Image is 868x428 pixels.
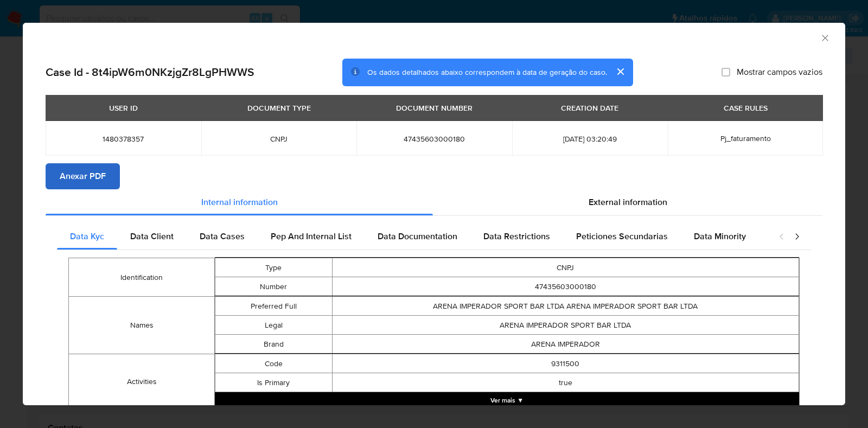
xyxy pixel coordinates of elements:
span: 47435603000180 [369,134,499,144]
td: Activities [69,354,215,409]
div: USER ID [103,99,144,117]
span: External information [589,196,667,208]
span: Data Documentation [378,230,457,242]
td: CNPJ [332,258,799,277]
span: [DATE] 03:20:49 [525,134,655,144]
span: 1480378357 [59,134,188,144]
span: Os dados detalhados abaixo correspondem à data de geração do caso. [367,67,607,78]
div: CREATION DATE [554,99,625,117]
td: Number [215,277,332,296]
div: CASE RULES [717,99,774,117]
span: Data Client [130,230,174,242]
span: Peticiones Secundarias [576,230,668,242]
button: cerrar [607,59,633,85]
span: Data Minority [694,230,746,242]
td: Type [215,258,332,277]
button: Anexar PDF [46,163,120,189]
span: Pep And Internal List [271,230,352,242]
td: Code [215,354,332,373]
td: Identification [69,258,215,297]
h2: Case Id - 8t4ipW6m0NKzjgZr8LgPHWWS [46,65,254,79]
span: Anexar PDF [60,164,106,188]
td: true [332,373,799,392]
span: Pj_faturamento [720,133,771,144]
span: Data Kyc [70,230,104,242]
td: 9311500 [332,354,799,373]
td: 47435603000180 [332,277,799,296]
span: Data Cases [200,230,245,242]
button: Fechar a janela [820,33,829,42]
span: CNPJ [214,134,344,144]
td: Legal [215,316,332,335]
td: ARENA IMPERADOR SPORT BAR LTDA ARENA IMPERADOR SPORT BAR LTDA [332,297,799,316]
button: Expand array [215,392,799,408]
td: Is Primary [215,373,332,392]
div: Detailed internal info [57,223,768,250]
span: Internal information [201,196,278,208]
td: Names [69,297,215,354]
span: Mostrar campos vazios [737,67,822,78]
td: Brand [215,335,332,354]
div: Detailed info [46,189,822,215]
span: Data Restrictions [483,230,550,242]
td: Preferred Full [215,297,332,316]
td: ARENA IMPERADOR [332,335,799,354]
div: DOCUMENT TYPE [241,99,317,117]
input: Mostrar campos vazios [722,68,730,76]
td: ARENA IMPERADOR SPORT BAR LTDA [332,316,799,335]
div: DOCUMENT NUMBER [390,99,479,117]
div: closure-recommendation-modal [23,23,845,405]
